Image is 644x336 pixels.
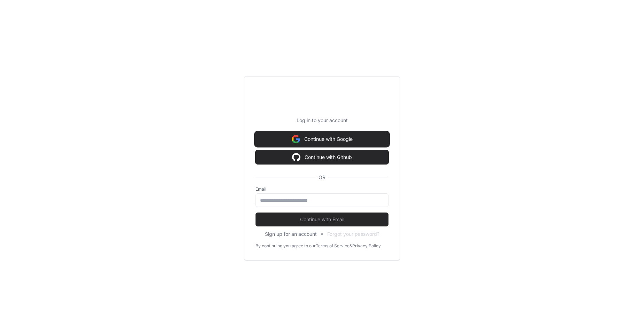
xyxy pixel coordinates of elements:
img: Sign in with google [292,150,300,164]
span: Continue with Email [256,216,388,223]
div: & [350,243,352,249]
span: OR [316,174,328,181]
p: Log in to your account [256,117,388,124]
a: Terms of Service [316,243,350,249]
button: Sign up for an account [265,231,317,238]
button: Continue with Google [256,132,388,146]
button: Continue with Email [256,213,388,226]
a: Privacy Policy. [352,243,382,249]
button: Forgot your password? [327,231,379,238]
button: Continue with Github [256,150,388,164]
div: By continuing you agree to our [256,243,316,249]
img: Sign in with google [292,132,300,146]
label: Email [256,186,388,192]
